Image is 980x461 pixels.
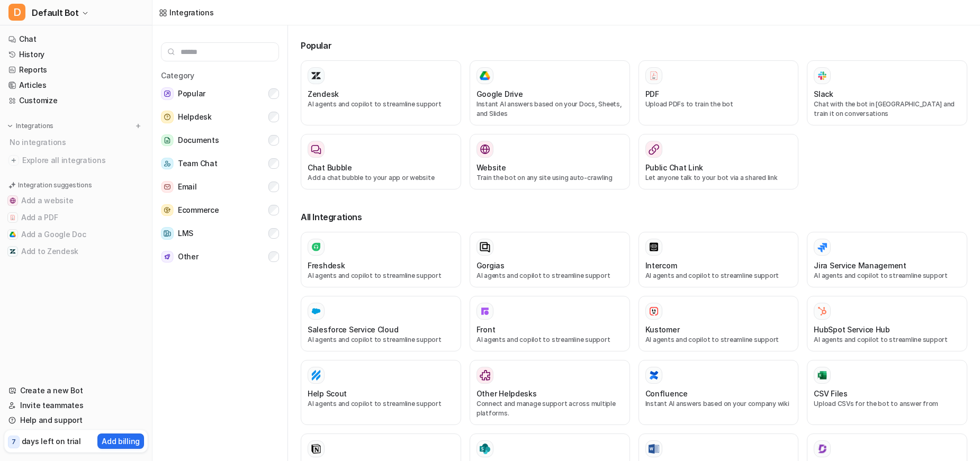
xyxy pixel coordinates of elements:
[8,155,19,166] img: explore all integrations
[639,232,799,287] button: IntercomAI agents and copilot to streamline support
[178,227,193,240] span: LMS
[814,399,960,409] p: Upload CSVs for the bot to answer from
[645,173,792,183] p: Let anyone talk to your bot via a shared link
[97,433,144,449] button: Add billing
[476,271,623,281] p: AI agents and copilot to streamline support
[8,4,25,21] span: D
[308,271,454,281] p: AI agents and copilot to streamline support
[161,246,279,267] button: OtherOther
[480,144,490,155] img: Website
[308,260,345,271] h3: Freshdesk
[4,32,148,47] a: Chat
[161,181,174,193] img: Email
[308,88,339,100] h3: Zendesk
[6,122,14,130] img: expand menu
[470,232,630,287] button: GorgiasAI agents and copilot to streamline support
[814,335,960,345] p: AI agents and copilot to streamline support
[308,162,352,173] h3: Chat Bubble
[18,180,92,190] p: Integration suggestions
[645,162,704,173] h3: Public Chat Link
[178,180,197,193] span: Email
[470,134,630,189] button: WebsiteWebsiteTrain the bot on any site using auto-crawling
[161,158,174,170] img: Team Chat
[476,88,523,100] h3: Google Drive
[4,209,148,226] button: Add a PDFAdd a PDF
[10,248,16,255] img: Add to Zendesk
[639,134,799,189] button: Public Chat LinkLet anyone talk to your bot via a shared link
[807,360,967,425] button: CSV FilesCSV FilesUpload CSVs for the bot to answer from
[308,324,398,335] h3: Salesforce Service Cloud
[649,370,659,381] img: Confluence
[645,399,792,409] p: Instant AI answers based on your company wiki
[301,232,461,287] button: FreshdeskAI agents and copilot to streamline support
[645,335,792,345] p: AI agents and copilot to streamline support
[470,360,630,425] button: Other HelpdesksOther HelpdesksConnect and manage support across multiple platforms.
[4,47,148,62] a: History
[10,231,16,238] img: Add a Google Doc
[480,370,490,381] img: Other Helpdesks
[480,306,490,317] img: Front
[311,444,321,454] img: Notion
[311,306,321,317] img: Salesforce Service Cloud
[476,162,506,173] h3: Website
[645,271,792,281] p: AI agents and copilot to streamline support
[10,214,16,221] img: Add a PDF
[4,413,148,428] a: Help and support
[161,153,279,174] button: Team ChatTeam Chat
[645,100,792,109] p: Upload PDFs to train the bot
[102,436,140,447] p: Add billing
[308,335,454,345] p: AI agents and copilot to streamline support
[4,153,148,168] a: Explore all integrations
[649,444,659,454] img: Word Documents
[134,122,142,130] img: menu_add.svg
[178,87,205,100] span: Popular
[476,324,496,335] h3: Front
[4,192,148,209] button: Add a websiteAdd a website
[178,157,217,170] span: Team Chat
[10,197,16,204] img: Add a website
[814,388,847,399] h3: CSV Files
[301,211,967,223] h3: All Integrations
[178,250,199,263] span: Other
[161,111,174,123] img: Helpdesk
[161,106,279,128] button: HelpdeskHelpdesk
[12,437,16,447] p: 7
[4,62,148,77] a: Reports
[480,71,490,80] img: Google Drive
[178,134,219,147] span: Documents
[4,243,148,260] button: Add to ZendeskAdd to Zendesk
[817,69,828,82] img: Slack
[4,78,148,93] a: Articles
[470,60,630,125] button: Google DriveGoogle DriveInstant AI answers based on your Docs, Sheets, and Slides
[645,260,677,271] h3: Intercom
[807,60,967,125] button: SlackSlackChat with the bot in [GEOGRAPHIC_DATA] and train it on conversations
[476,388,537,399] h3: Other Helpdesks
[22,152,143,169] span: Explore all integrations
[308,100,454,109] p: AI agents and copilot to streamline support
[649,306,659,317] img: Kustomer
[161,70,279,81] h5: Category
[161,223,279,244] button: LMSLMS
[308,388,347,399] h3: Help Scout
[470,296,630,351] button: FrontFrontAI agents and copilot to streamline support
[159,7,214,18] a: Integrations
[161,83,279,104] button: PopularPopular
[480,444,490,454] img: Sharepoint
[6,133,148,151] div: No integrations
[301,60,461,125] button: ZendeskAI agents and copilot to streamline support
[639,60,799,125] button: PDFPDFUpload PDFs to train the bot
[476,399,623,418] p: Connect and manage support across multiple platforms.
[639,360,799,425] button: ConfluenceConfluenceInstant AI answers based on your company wiki
[476,335,623,345] p: AI agents and copilot to streamline support
[814,100,960,119] p: Chat with the bot in [GEOGRAPHIC_DATA] and train it on conversations
[476,260,505,271] h3: Gorgias
[645,88,659,100] h3: PDF
[161,251,174,263] img: Other
[161,87,174,100] img: Popular
[161,176,279,197] button: EmailEmail
[4,383,148,398] a: Create a new Bot
[4,93,148,108] a: Customize
[639,296,799,351] button: KustomerKustomerAI agents and copilot to streamline support
[308,399,454,409] p: AI agents and copilot to streamline support
[308,173,454,183] p: Add a chat bubble to your app or website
